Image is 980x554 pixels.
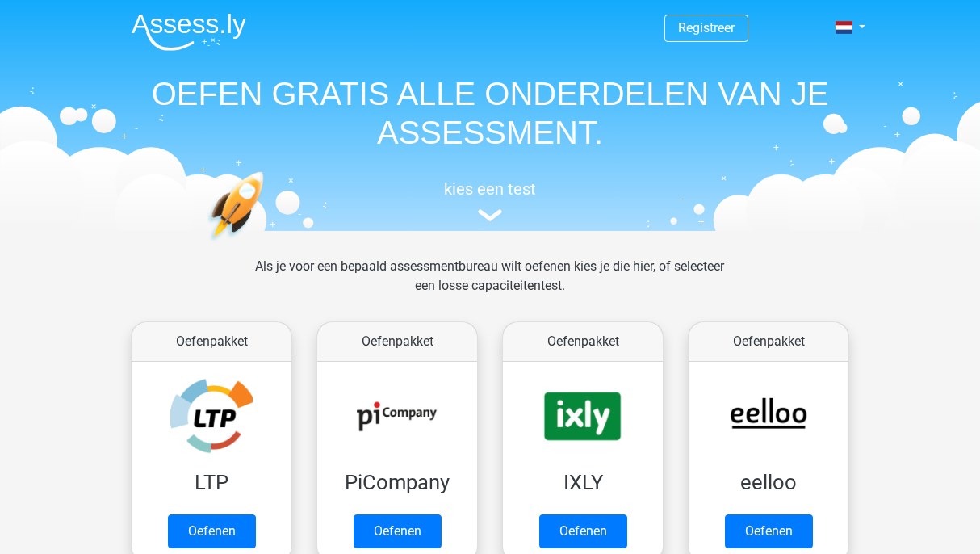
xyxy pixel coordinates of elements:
[168,514,256,548] a: Oefenen
[678,20,735,36] a: Registreer
[207,171,326,317] img: oefenen
[242,257,737,315] div: Als je voor een bepaald assessmentbureau wilt oefenen kies je die hier, of selecteer een losse ca...
[119,179,861,199] h5: kies een test
[539,514,627,548] a: Oefenen
[132,13,246,51] img: Assessly
[725,514,813,548] a: Oefenen
[354,514,442,548] a: Oefenen
[119,179,861,222] a: kies een test
[478,209,502,221] img: assessment
[119,74,861,152] h1: OEFEN GRATIS ALLE ONDERDELEN VAN JE ASSESSMENT.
